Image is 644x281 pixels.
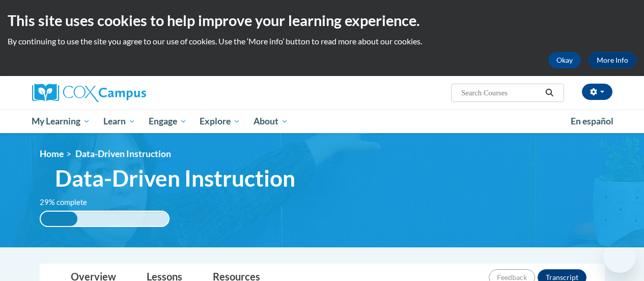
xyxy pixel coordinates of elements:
span: Data-Driven Instruction [75,148,171,159]
img: Cox Campus [32,84,146,102]
a: More Info [589,52,636,68]
span: Data-Driven Instruction [55,165,295,192]
span: Learn [103,115,135,127]
a: Engage [142,110,193,133]
a: Learn [97,110,142,133]
span: En español [571,116,613,126]
a: Home [40,148,64,159]
span: Explore [200,115,240,127]
span: Engage [149,115,187,127]
a: About [247,110,295,133]
button: Search [542,87,557,99]
a: Explore [193,110,247,133]
a: En español [564,111,620,132]
button: Account Settings [582,84,612,100]
div: Main menu [24,110,620,133]
button: Okay [548,52,581,68]
span: About [254,115,288,127]
a: Cox Campus [32,84,215,102]
span: My Learning [32,115,90,127]
a: My Learning [25,110,97,133]
h2: This site uses cookies to help improve your learning experience. [8,10,636,31]
label: 29% complete [40,197,98,208]
p: By continuing to use the site you agree to our use of cookies. Use the ‘More info’ button to read... [8,36,636,47]
iframe: Button to launch messaging window [603,240,636,273]
input: Search Courses [460,87,542,99]
div: 29% complete [41,212,78,226]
